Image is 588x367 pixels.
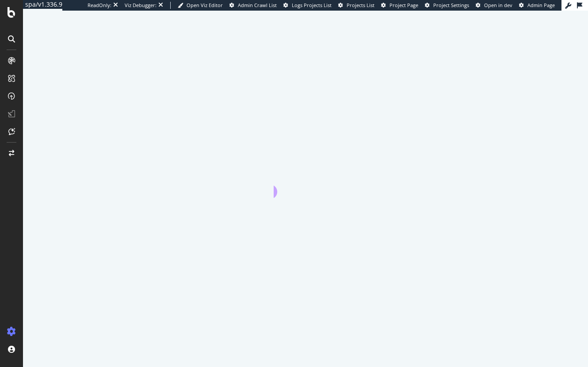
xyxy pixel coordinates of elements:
a: Projects List [338,2,374,9]
a: Open in dev [476,2,512,9]
div: Viz Debugger: [125,2,157,9]
span: Logs Projects List [292,2,332,8]
a: Admin Page [519,2,555,9]
span: Open in dev [484,2,512,8]
span: Projects List [347,2,374,8]
a: Admin Crawl List [229,2,277,9]
a: Open Viz Editor [178,2,223,9]
a: Logs Projects List [283,2,332,9]
span: Admin Crawl List [238,2,277,8]
div: ReadOnly: [88,2,111,9]
span: Open Viz Editor [187,2,223,8]
span: Admin Page [527,2,555,8]
div: animation [274,166,337,198]
span: Project Settings [433,2,469,8]
span: Project Page [389,2,418,8]
a: Project Settings [425,2,469,9]
a: Project Page [381,2,418,9]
